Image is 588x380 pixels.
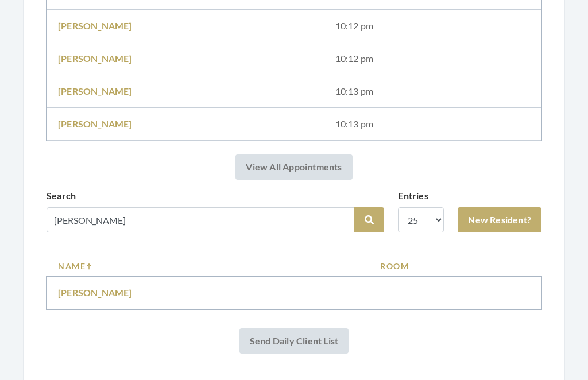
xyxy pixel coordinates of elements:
a: [PERSON_NAME] [58,86,132,96]
a: Room [380,260,530,272]
input: Search by name or room number [47,207,354,232]
label: Entries [398,189,428,203]
a: [PERSON_NAME] [58,20,132,31]
a: [PERSON_NAME] [58,287,132,298]
a: Send Daily Client List [239,328,349,354]
td: 10:13 pm [324,75,541,108]
a: Name [58,260,357,272]
a: New Resident? [458,207,541,232]
label: Search [47,189,76,203]
td: 10:12 pm [324,10,541,42]
a: [PERSON_NAME] [58,53,132,64]
td: 10:13 pm [324,108,541,141]
td: 10:12 pm [324,42,541,75]
a: [PERSON_NAME] [58,118,132,129]
a: View All Appointments [235,154,352,180]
